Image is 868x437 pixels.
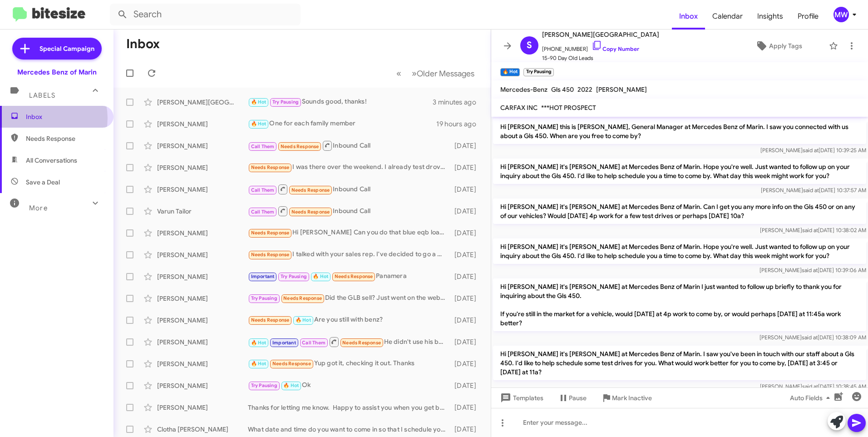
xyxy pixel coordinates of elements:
[157,359,248,368] div: [PERSON_NAME]
[251,209,275,215] span: Call Them
[450,316,483,325] div: [DATE]
[551,85,574,94] span: Gls 450
[248,162,450,173] div: I was there over the weekend. I already test drove the vehicle. You were going to get back to me ...
[251,295,277,301] span: Try Pausing
[157,403,248,412] div: [PERSON_NAME]
[760,147,866,154] span: [PERSON_NAME] [DATE] 10:39:25 AM
[251,187,275,193] span: Call Them
[248,336,450,348] div: He didn't use his business account last time and they said the other income wasn't all that great
[251,361,266,367] span: 🔥 Hot
[251,382,277,388] span: Try Pausing
[335,273,373,279] span: Needs Response
[417,69,474,79] span: Older Messages
[769,38,802,54] span: Apply Tags
[802,267,818,273] span: said at
[826,7,858,22] button: MW
[498,390,543,406] span: Templates
[705,3,750,30] span: Calendar
[157,163,248,172] div: [PERSON_NAME]
[541,104,596,112] span: ***HOT PROSPECT
[248,205,450,217] div: Inbound Call
[759,334,866,341] span: [PERSON_NAME] [DATE] 10:38:09 AM
[248,119,436,129] div: One for each family member
[126,37,160,51] h1: Inbox
[283,382,299,388] span: 🔥 Hot
[802,383,818,390] span: said at
[248,271,450,282] div: Panamera
[251,164,290,170] span: Needs Response
[761,187,866,194] span: [PERSON_NAME] [DATE] 10:37:57 AM
[433,98,483,107] div: 3 minutes ago
[248,380,450,391] div: Ok
[450,207,483,216] div: [DATE]
[396,68,401,79] span: «
[450,381,483,390] div: [DATE]
[248,184,450,195] div: Inbound Call
[500,68,520,76] small: 🔥 Hot
[493,278,866,331] p: Hi [PERSON_NAME] it's [PERSON_NAME] at Mercedes Benz of Marin I just wanted to follow up briefly ...
[523,68,553,76] small: Try Pausing
[450,359,483,368] div: [DATE]
[157,294,248,303] div: [PERSON_NAME]
[491,390,551,406] button: Templates
[450,272,483,281] div: [DATE]
[157,250,248,259] div: [PERSON_NAME]
[248,140,450,151] div: Inbound Call
[251,340,266,346] span: 🔥 Hot
[592,45,639,52] a: Copy Number
[450,338,483,347] div: [DATE]
[251,252,290,258] span: Needs Response
[450,141,483,150] div: [DATE]
[12,38,102,60] a: Special Campaign
[251,121,266,127] span: 🔥 Hot
[157,228,248,238] div: [PERSON_NAME]
[291,187,330,193] span: Needs Response
[29,91,55,99] span: Labels
[296,317,311,323] span: 🔥 Hot
[500,104,538,112] span: CARFAX INC
[248,228,450,238] div: Hi [PERSON_NAME] Can you do that blue eqb loaner car as a 2 year lease at $249 and $3000 down. Th...
[406,64,480,83] button: Next
[450,163,483,172] div: [DATE]
[542,54,659,63] span: 15-90 Day Old Leads
[157,141,248,150] div: [PERSON_NAME]
[732,38,824,54] button: Apply Tags
[577,85,592,94] span: 2022
[783,390,841,406] button: Auto Fields
[450,250,483,259] div: [DATE]
[342,340,381,346] span: Needs Response
[391,64,407,83] button: Previous
[493,238,866,264] p: Hi [PERSON_NAME] it's [PERSON_NAME] at Mercedes Benz of Marin. Hope you're well. Just wanted to f...
[248,425,450,434] div: What date and time do you want to come in so that I schedule you for an appointment? This way, I ...
[790,390,833,406] span: Auto Fields
[26,112,103,121] span: Inbox
[542,40,659,54] span: [PHONE_NUMBER]
[157,338,248,347] div: [PERSON_NAME]
[272,340,296,346] span: Important
[803,187,819,194] span: said at
[612,390,652,406] span: Mark Inactive
[569,390,587,406] span: Pause
[450,425,483,434] div: [DATE]
[110,4,301,25] input: Search
[450,403,483,412] div: [DATE]
[412,68,417,79] span: »
[248,249,450,260] div: I talked with your sales rep. I've decided to go a different route. Thanks
[26,156,77,165] span: All Conversations
[493,346,866,380] p: Hi [PERSON_NAME] it's [PERSON_NAME] at Mercedes Benz of Marin. I saw you've been in touch with ou...
[833,7,849,22] div: MW
[248,293,450,303] div: Did the GLB sell? Just went on the website and couldn't see anything?
[450,294,483,303] div: [DATE]
[750,3,790,30] a: Insights
[281,273,307,279] span: Try Pausing
[251,230,290,236] span: Needs Response
[302,340,325,346] span: Call Them
[790,3,826,30] a: Profile
[450,228,483,238] div: [DATE]
[17,68,97,77] div: Mercedes Benz of Marin
[596,85,647,94] span: [PERSON_NAME]
[272,99,299,105] span: Try Pausing
[157,185,248,194] div: [PERSON_NAME]
[26,178,60,187] span: Save a Deal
